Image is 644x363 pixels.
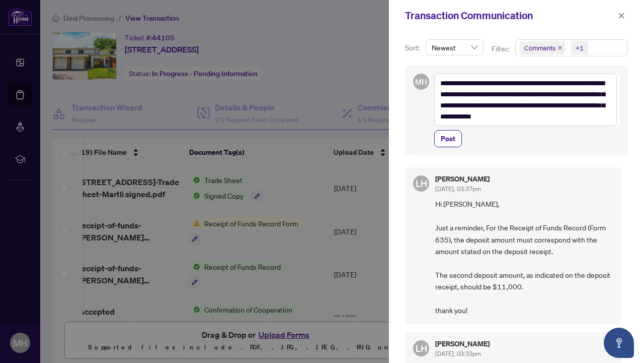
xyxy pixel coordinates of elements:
[435,350,481,357] span: [DATE], 03:33pm
[435,198,614,316] span: Hi [PERSON_NAME], Just a reminder, For the Receipt of Funds Record (Form 635), the deposit amount...
[520,41,565,55] span: Comments
[405,42,422,53] p: Sort:
[492,43,511,54] p: Filter:
[415,76,427,88] span: MH
[435,175,490,183] h5: [PERSON_NAME]
[576,43,584,53] div: +1
[524,43,555,53] span: Comments
[416,176,427,191] span: LH
[432,40,477,55] span: Newest
[441,131,455,147] span: Post
[618,12,625,19] span: close
[405,8,615,23] div: Transaction Communication
[416,341,427,355] span: LH
[434,130,462,147] button: Post
[435,185,481,193] span: [DATE], 03:37pm
[435,340,490,347] h5: [PERSON_NAME]
[604,328,634,358] button: Open asap
[557,45,562,50] span: close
